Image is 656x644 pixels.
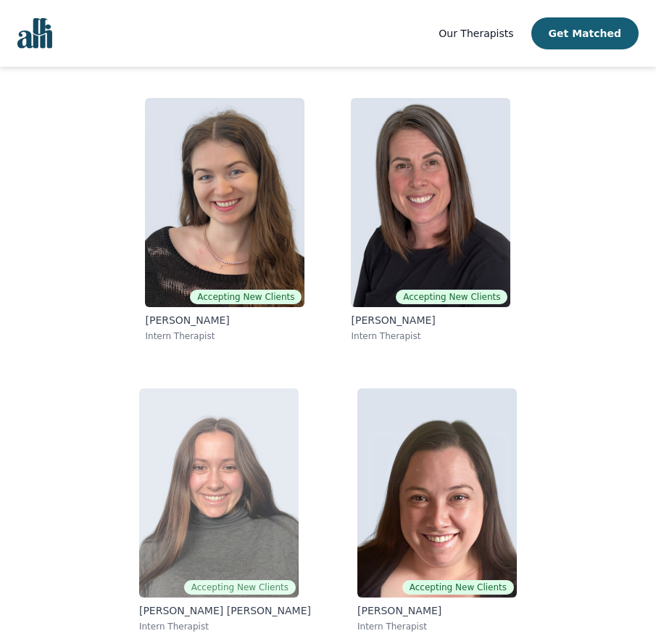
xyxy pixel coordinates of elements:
[145,98,304,307] img: Madeleine Clark
[139,621,311,632] p: Intern Therapist
[139,603,311,618] p: [PERSON_NAME] [PERSON_NAME]
[439,28,513,39] span: Our Therapists
[184,580,296,595] span: Accepting New Clients
[133,86,316,354] a: Madeleine ClarkAccepting New Clients[PERSON_NAME]Intern Therapist
[139,388,299,598] img: Rachelle Angers Ritacca
[402,580,514,595] span: Accepting New Clients
[346,377,528,644] a: Jennifer WeberAccepting New Clients[PERSON_NAME]Intern Therapist
[357,603,517,618] p: [PERSON_NAME]
[128,377,323,644] a: Rachelle Angers RitaccaAccepting New Clients[PERSON_NAME] [PERSON_NAME]Intern Therapist
[396,290,507,304] span: Accepting New Clients
[145,330,304,342] p: Intern Therapist
[531,17,639,49] button: Get Matched
[357,621,517,632] p: Intern Therapist
[439,25,513,42] a: Our Therapists
[351,313,510,327] p: [PERSON_NAME]
[190,290,302,304] span: Accepting New Clients
[351,330,510,342] p: Intern Therapist
[357,388,517,598] img: Jennifer Weber
[351,98,510,307] img: Stephanie Bunker
[339,86,522,354] a: Stephanie BunkerAccepting New Clients[PERSON_NAME]Intern Therapist
[17,18,52,49] img: alli logo
[145,313,304,327] p: [PERSON_NAME]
